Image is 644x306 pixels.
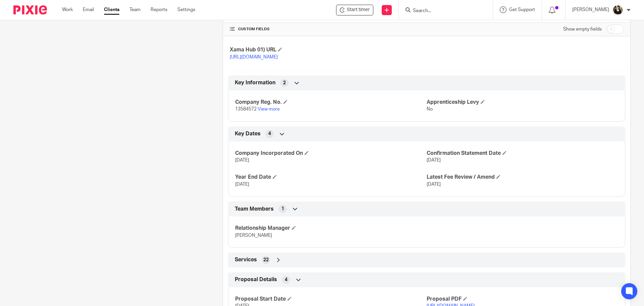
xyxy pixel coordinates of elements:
a: [URL][DOMAIN_NAME] [230,55,278,59]
span: 4 [268,130,271,137]
span: Proposal Details [235,276,277,283]
span: 2 [283,80,286,86]
span: Team Members [235,206,274,213]
h4: CUSTOM FIELDS [230,27,427,32]
a: Email [83,6,94,13]
input: Search [412,8,473,14]
h4: Apprenticeship Levy [427,99,618,106]
span: 1 [281,206,284,212]
a: Reports [151,6,167,13]
h4: Latest Fee Review / Amend [427,174,618,181]
a: Work [62,6,73,13]
span: Key Dates [235,130,261,137]
span: 22 [263,257,269,263]
a: View more [258,107,280,112]
span: 4 [285,276,287,283]
span: [PERSON_NAME] [235,233,272,238]
span: [DATE] [427,158,441,163]
h4: Xama Hub 01) URL [230,46,427,53]
h4: Relationship Manager [235,225,427,232]
div: Enterika Limited [336,5,373,15]
h4: Company Reg. No. [235,99,427,106]
h4: Proposal Start Date [235,296,427,303]
h4: Company Incorporated On [235,150,427,157]
span: [DATE] [427,182,441,187]
label: Show empty fields [563,26,602,33]
span: Get Support [509,7,535,12]
span: 13584572 [235,107,257,112]
span: Start timer [347,6,370,13]
span: [DATE] [235,182,249,187]
img: Helen%20Campbell.jpeg [612,5,623,15]
span: Key Information [235,79,275,86]
span: [DATE] [235,158,249,163]
h4: Confirmation Statement Date [427,150,618,157]
span: No [427,107,433,112]
a: Clients [104,6,119,13]
a: Settings [177,6,195,13]
span: Services [235,256,257,263]
h4: Year End Date [235,174,427,181]
img: Pixie [13,5,47,14]
p: [PERSON_NAME] [572,6,609,13]
a: Team [129,6,141,13]
h4: Proposal PDF [427,296,618,303]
